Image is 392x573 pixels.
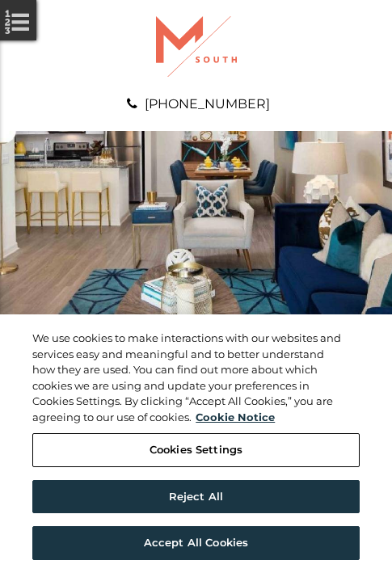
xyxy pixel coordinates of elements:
button: Accept All Cookies [32,526,360,560]
img: A graphic with a red M and the word SOUTH. [156,16,237,77]
div: We use cookies to make interactions with our websites and services easy and meaningful and to bet... [32,331,342,425]
button: Cookies Settings [32,433,360,467]
button: Reject All [32,480,360,514]
a: More information about your privacy [196,411,275,423]
a: [PHONE_NUMBER] [145,96,270,112]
